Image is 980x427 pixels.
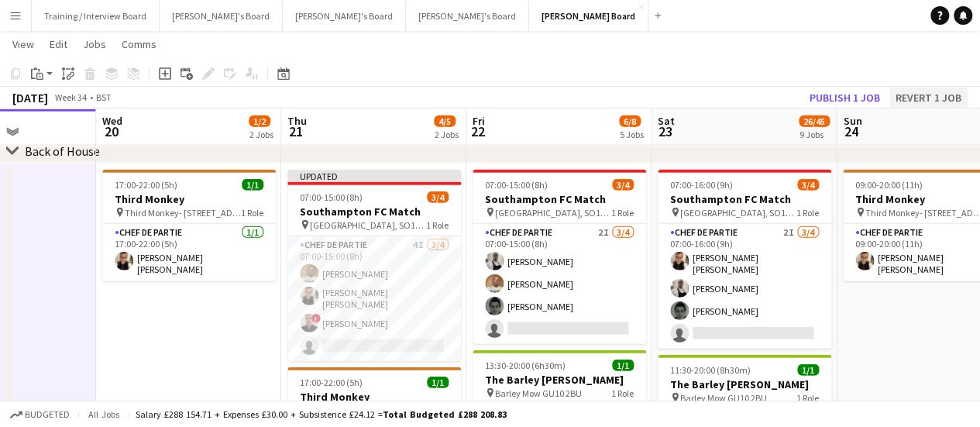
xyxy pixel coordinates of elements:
app-card-role: Chef de Partie2I3/407:00-15:00 (8h)[PERSON_NAME][PERSON_NAME][PERSON_NAME] [473,224,646,344]
span: Comms [122,37,156,51]
app-job-card: 17:00-22:00 (5h)1/1Third Monkey Third Monkey- [STREET_ADDRESS]1 RoleChef de Partie1/117:00-22:00 ... [102,170,276,281]
app-card-role: Chef de Partie4I3/407:00-15:00 (8h)[PERSON_NAME][PERSON_NAME] [PERSON_NAME]![PERSON_NAME] [287,236,461,361]
span: 09:00-20:00 (11h) [855,179,923,191]
span: Edit [50,37,67,51]
span: 1/1 [242,179,263,191]
button: Publish 1 job [803,88,886,108]
span: Week 34 [51,91,90,103]
span: [GEOGRAPHIC_DATA], SO14 5FP [680,207,796,219]
span: 6/8 [619,115,641,127]
div: Updated [287,170,461,182]
span: 3/4 [612,179,634,191]
app-job-card: 07:00-16:00 (9h)3/4Southampton FC Match [GEOGRAPHIC_DATA], SO14 5FP1 RoleChef de Partie2I3/407:00... [658,170,831,349]
span: 1/1 [612,360,634,371]
span: 3/4 [797,179,819,191]
span: 1/1 [797,364,819,376]
span: 23 [655,122,675,140]
span: [GEOGRAPHIC_DATA], SO14 5FP [310,219,426,231]
span: Fri [473,114,485,128]
span: 1 Role [611,207,634,219]
button: Revert 1 job [889,88,968,108]
span: 22 [470,122,485,140]
span: 07:00-16:00 (9h) [670,179,733,191]
span: ! [311,314,321,323]
span: 17:00-22:00 (5h) [300,377,363,388]
div: BST [96,91,112,103]
span: 1 Role [611,387,634,399]
span: 07:00-15:00 (8h) [300,191,363,203]
button: [PERSON_NAME]'s Board [160,1,283,31]
button: Training / Interview Board [32,1,160,31]
div: 2 Jobs [249,129,273,140]
span: Jobs [83,37,106,51]
button: [PERSON_NAME]'s Board [406,1,529,31]
h3: Third Monkey [287,390,461,404]
span: Budgeted [25,409,70,420]
div: 9 Jobs [799,129,829,140]
app-card-role: Chef de Partie1/117:00-22:00 (5h)[PERSON_NAME] [PERSON_NAME] [102,224,276,281]
span: 4/5 [434,115,456,127]
span: Sun [843,114,861,128]
span: 21 [285,122,307,140]
span: Barley Mow GU10 2BU [495,387,582,399]
span: 24 [841,122,861,140]
button: [PERSON_NAME]'s Board [283,1,406,31]
span: 11:30-20:00 (8h30m) [670,364,751,376]
span: Thu [287,114,307,128]
span: Sat [658,114,675,128]
h3: The Barley [PERSON_NAME] [473,373,646,387]
span: 1 Role [796,207,819,219]
a: View [6,34,40,54]
button: Budgeted [8,406,72,423]
div: 2 Jobs [435,129,459,140]
span: 07:00-15:00 (8h) [485,179,548,191]
span: View [12,37,34,51]
div: Back of House [25,143,100,159]
span: 1/1 [427,377,449,388]
span: 1/2 [249,115,270,127]
div: [DATE] [12,90,48,105]
span: 26/45 [799,115,830,127]
app-job-card: Updated07:00-15:00 (8h)3/4Southampton FC Match [GEOGRAPHIC_DATA], SO14 5FP1 RoleChef de Partie4I3... [287,170,461,361]
span: 17:00-22:00 (5h) [115,179,177,191]
span: 13:30-20:00 (6h30m) [485,360,566,371]
span: 1 Role [796,392,819,404]
app-job-card: 07:00-15:00 (8h)3/4Southampton FC Match [GEOGRAPHIC_DATA], SO14 5FP1 RoleChef de Partie2I3/407:00... [473,170,646,344]
span: Total Budgeted £288 208.83 [383,408,507,420]
button: [PERSON_NAME] Board [529,1,648,31]
app-card-role: Chef de Partie2I3/407:00-16:00 (9h)[PERSON_NAME] [PERSON_NAME][PERSON_NAME][PERSON_NAME] [658,224,831,349]
span: 1 Role [426,219,449,231]
span: Third Monkey- [STREET_ADDRESS] [125,207,241,219]
span: 1 Role [241,207,263,219]
h3: Third Monkey [102,192,276,206]
a: Comms [115,34,163,54]
span: Barley Mow GU10 2BU [680,392,767,404]
span: 20 [100,122,122,140]
h3: Southampton FC Match [658,192,831,206]
span: All jobs [85,408,122,420]
div: 5 Jobs [620,129,644,140]
a: Jobs [77,34,112,54]
span: [GEOGRAPHIC_DATA], SO14 5FP [495,207,611,219]
span: Wed [102,114,122,128]
h3: Southampton FC Match [473,192,646,206]
h3: Southampton FC Match [287,205,461,219]
span: 3/4 [427,191,449,203]
div: Salary £288 154.71 + Expenses £30.00 + Subsistence £24.12 = [136,408,507,420]
h3: The Barley [PERSON_NAME] [658,377,831,391]
a: Edit [43,34,74,54]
